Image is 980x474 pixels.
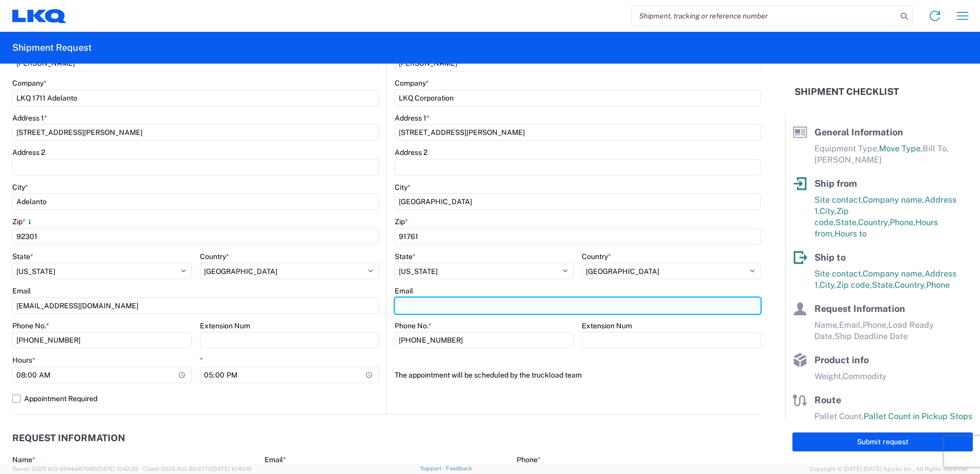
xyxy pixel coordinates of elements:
label: Country [200,252,229,261]
span: Pallet Count in Pickup Stops equals Pallet Count in delivery stops [814,411,972,432]
span: Hours to [834,229,867,239]
span: Phone [926,280,950,290]
label: City [395,183,411,192]
span: Email, [839,320,863,330]
span: Company name, [863,195,925,205]
label: Zip [395,217,408,226]
span: Client: 2025.16.0-8fc0770 [143,466,252,472]
span: Company name, [863,269,925,279]
span: City, [820,206,836,216]
input: Shipment, tracking or reference number [631,6,897,26]
span: Country, [858,218,890,227]
a: Feedback [446,465,472,471]
span: [DATE] 10:40:19 [212,466,252,472]
span: City, [820,280,836,290]
span: Ship to [814,252,846,263]
label: Extension Num [200,321,250,330]
label: Email [12,286,31,295]
button: Submit request [792,432,973,451]
label: Name [12,455,35,464]
span: Request Information [814,303,905,314]
span: Name, [814,320,839,330]
h2: Shipment Checklist [794,86,899,98]
label: City [12,183,28,192]
a: Support [420,465,446,471]
label: Email [395,286,413,295]
label: Extension Num [582,321,632,330]
span: State, [872,280,894,290]
label: Hours [12,355,35,365]
span: Route [814,394,841,405]
span: Site contact, [814,269,863,279]
span: Ship Deadline Date [834,331,908,341]
label: Zip [12,217,34,226]
span: Site contact, [814,195,863,205]
label: Company [12,78,47,88]
span: Server: 2025.16.0-9544af67660 [12,466,138,472]
span: [DATE] 10:42:29 [97,466,138,472]
span: State, [835,218,858,227]
span: Equipment Type, [814,144,879,153]
span: Zip code, [836,280,872,290]
h2: Request Information [12,433,125,443]
label: Address 2 [395,148,427,157]
span: Phone, [890,218,915,227]
label: Phone No. [12,321,49,330]
label: Phone [517,455,541,464]
label: Country [582,252,611,261]
h2: Shipment Request [12,42,92,54]
label: State [395,252,416,261]
span: General Information [814,127,903,137]
span: Bill To, [923,144,949,153]
span: Pallet Count, [814,411,864,421]
label: Phone No. [395,321,432,330]
label: State [12,252,33,261]
label: Appointment Required [12,390,379,407]
span: Move Type, [879,144,923,153]
span: Ship from [814,178,857,189]
label: Address 2 [12,148,45,157]
span: Phone, [863,320,888,330]
span: [PERSON_NAME] [814,155,882,165]
span: Country, [894,280,926,290]
label: Email [264,455,286,464]
span: Product info [814,354,869,365]
label: Address 1 [12,113,47,123]
label: Address 1 [395,113,430,123]
label: The appointment will be scheduled by the truckload team [395,367,582,383]
span: Copyright © [DATE]-[DATE] Agistix Inc., All Rights Reserved [810,464,968,473]
label: Company [395,78,429,88]
span: Commodity [843,371,887,381]
span: Weight, [814,371,843,381]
